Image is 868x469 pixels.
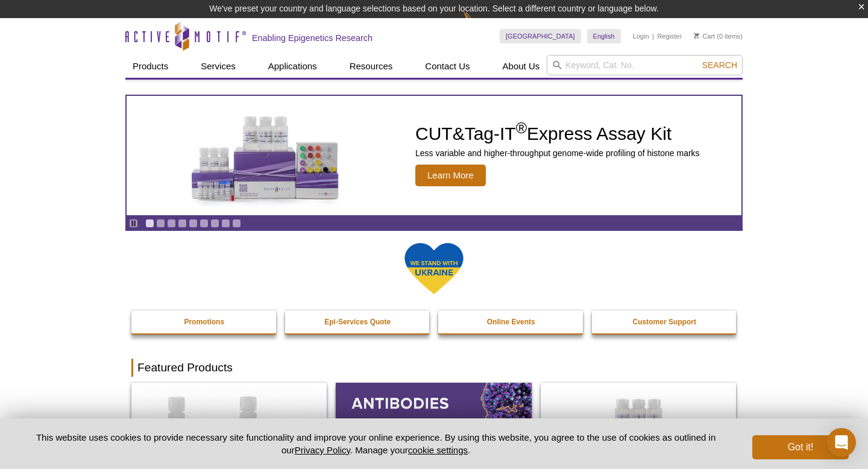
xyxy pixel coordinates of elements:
[184,318,224,326] strong: Promotions
[127,96,741,215] article: CUT&Tag-IT Express Assay Kit
[166,89,365,222] img: CUT&Tag-IT Express Assay Kit
[415,148,700,159] p: Less variable and higher-throughput genome-wide profiling of histone marks
[295,445,350,455] a: Privacy Policy
[418,55,477,78] a: Contact Us
[342,55,400,78] a: Resources
[487,318,535,326] strong: Online Events
[408,445,468,455] button: cookie settings
[145,219,154,228] a: Go to slide 1
[752,435,849,459] button: Got it!
[210,219,219,228] a: Go to slide 7
[129,219,138,228] a: Toggle autoplay
[285,310,431,333] a: Epi-Services Quote
[500,29,581,43] a: [GEOGRAPHIC_DATA]
[19,431,732,456] p: This website uses cookies to provide necessary site functionality and improve your online experie...
[657,32,682,40] a: Register
[495,55,547,78] a: About Us
[324,318,391,326] strong: Epi-Services Quote
[131,359,737,377] h2: Featured Products
[587,29,621,43] a: English
[633,32,649,40] a: Login
[827,428,856,457] div: Open Intercom Messenger
[516,119,527,136] sup: ®
[694,32,715,40] a: Cart
[415,125,700,143] h2: CUT&Tag-IT Express Assay Kit
[232,219,241,228] a: Go to slide 9
[221,219,230,228] a: Go to slide 8
[633,318,696,326] strong: Customer Support
[699,60,741,71] button: Search
[694,29,743,43] li: (0 items)
[193,55,243,78] a: Services
[438,310,584,333] a: Online Events
[167,219,176,228] a: Go to slide 3
[189,219,198,228] a: Go to slide 5
[404,242,464,295] img: We Stand With Ukraine
[547,55,743,75] input: Keyword, Cat. No.
[415,165,486,186] span: Learn More
[127,96,741,215] a: CUT&Tag-IT Express Assay Kit CUT&Tag-IT®Express Assay Kit Less variable and higher-throughput gen...
[652,29,654,43] li: |
[463,9,495,37] img: Change Here
[261,55,324,78] a: Applications
[156,219,165,228] a: Go to slide 2
[252,33,373,43] h2: Enabling Epigenetics Research
[131,310,277,333] a: Promotions
[178,219,187,228] a: Go to slide 4
[200,219,209,228] a: Go to slide 6
[125,55,175,78] a: Products
[592,310,738,333] a: Customer Support
[702,60,737,70] span: Search
[694,33,699,39] img: Your Cart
